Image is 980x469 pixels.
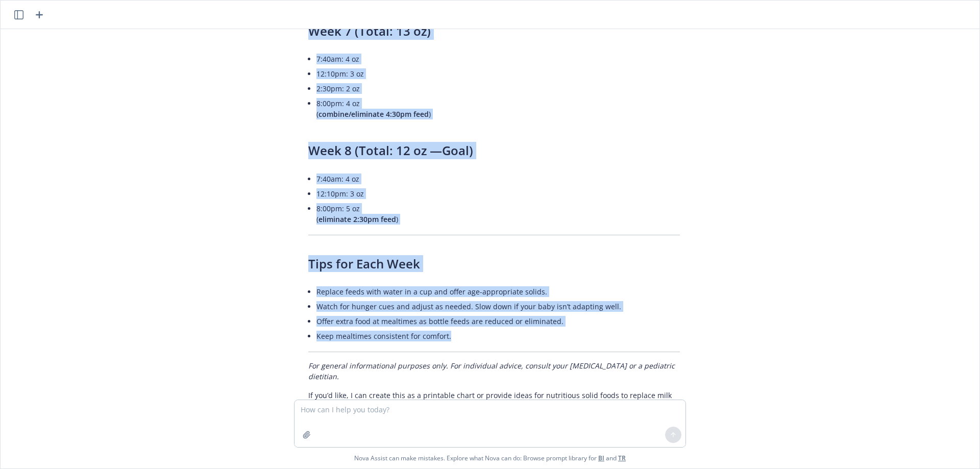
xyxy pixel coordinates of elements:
h3: Week 7 (Total: 13 oz) [308,22,680,40]
span: Goal [442,142,469,159]
li: 7:40am: 4 oz [316,52,680,66]
li: Keep mealtimes consistent for comfort. [316,329,680,343]
li: 7:40am: 4 oz [316,171,680,186]
li: Replace feeds with water in a cup and offer age-appropriate solids. [316,284,680,299]
a: TR [618,454,626,462]
em: For general informational purposes only. For individual advice, consult your [MEDICAL_DATA] or a ... [308,361,675,381]
li: 8:00pm: 4 oz ( ) [316,96,680,121]
p: If you’d like, I can create this as a printable chart or provide ideas for nutritious solid foods... [308,390,680,411]
li: 2:30pm: 2 oz [316,81,680,96]
li: Offer extra food at mealtimes as bottle feeds are reduced or eliminated. [316,314,680,329]
li: Watch for hunger cues and adjust as needed. Slow down if your baby isn’t adapting well. [316,299,680,314]
span: Tips for Each Week [308,255,420,272]
span: Nova Assist can make mistakes. Explore what Nova can do: Browse prompt library for and [354,448,626,468]
li: 8:00pm: 5 oz ( ) [316,201,680,227]
li: 12:10pm: 3 oz [316,186,680,201]
li: 12:10pm: 3 oz [316,66,680,81]
h3: Week 8 (Total: 12 oz — ) [308,142,680,159]
a: BI [598,454,604,462]
span: combine/eliminate 4:30pm feed [318,109,429,119]
span: eliminate 2:30pm feed [318,214,396,224]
